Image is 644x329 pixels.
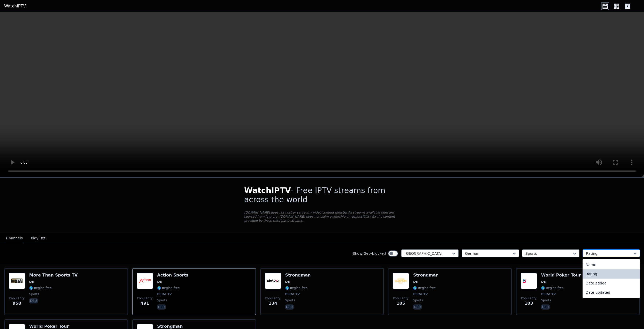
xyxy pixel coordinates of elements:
[541,273,581,278] h6: World Poker Tour
[9,296,25,300] span: Popularity
[541,292,556,296] span: Pluto TV
[285,292,300,296] span: Pluto TV
[157,324,183,329] h6: Strongman
[6,234,23,243] button: Channels
[583,288,640,297] div: Date updated
[285,280,290,284] span: DE
[137,296,153,300] span: Popularity
[157,286,180,290] span: 🌎 Region-free
[285,298,295,302] span: sports
[413,280,418,284] span: DE
[244,186,400,204] h1: - Free IPTV streams from across the world
[269,300,277,306] span: 134
[265,296,281,300] span: Popularity
[521,296,536,300] span: Popularity
[31,234,46,243] button: Playlists
[413,304,422,310] p: deu
[541,280,546,284] span: DE
[29,280,34,284] span: DE
[29,286,52,290] span: 🌎 Region-free
[265,273,281,289] img: Strongman
[393,273,409,289] img: Strongman
[541,298,551,302] span: sports
[285,273,311,278] h6: Strongman
[397,300,405,306] span: 105
[413,292,428,296] span: Pluto TV
[521,273,537,289] img: World Poker Tour
[29,273,78,278] h6: More Than Sports TV
[244,210,400,223] p: [DOMAIN_NAME] does not host or serve any video content directly. All streams available here are s...
[285,286,308,290] span: 🌎 Region-free
[413,273,439,278] h6: Strongman
[353,251,386,256] label: Show Geo-blocked
[157,304,166,310] p: deu
[583,279,640,288] div: Date added
[266,215,278,218] a: iptv-org
[4,3,26,9] a: WatchIPTV
[524,300,533,306] span: 103
[29,298,38,303] p: deu
[157,298,167,302] span: sports
[583,260,640,269] div: Name
[29,324,69,329] h6: World Poker Tour
[9,273,25,289] img: More Than Sports TV
[541,286,564,290] span: 🌎 Region-free
[137,273,153,289] img: Action Sports
[157,292,172,296] span: Pluto TV
[583,269,640,279] div: Rating
[29,292,39,296] span: sports
[244,186,291,195] span: WatchIPTV
[393,296,408,300] span: Popularity
[141,300,149,306] span: 491
[541,304,550,310] p: deu
[413,286,436,290] span: 🌎 Region-free
[157,280,162,284] span: DE
[157,273,188,278] h6: Action Sports
[413,298,423,302] span: sports
[285,304,294,310] p: deu
[13,300,21,306] span: 958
